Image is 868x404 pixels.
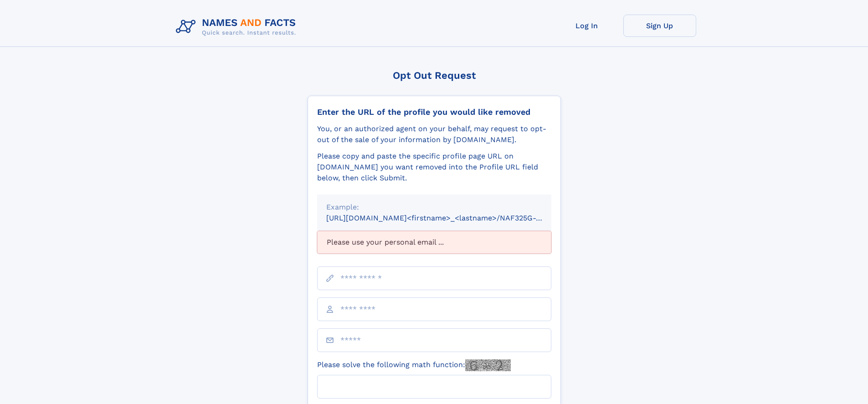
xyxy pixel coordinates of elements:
div: Example: [326,202,542,213]
div: Opt Out Request [308,70,561,81]
label: Please solve the following math function: [317,359,511,371]
div: Please use your personal email ... [317,231,551,254]
img: Logo Names and Facts [172,15,303,39]
small: [URL][DOMAIN_NAME]<firstname>_<lastname>/NAF325G-xxxxxxxx [326,214,569,222]
div: Please copy and paste the specific profile page URL on [DOMAIN_NAME] you want removed into the Pr... [317,151,551,184]
a: Log In [550,15,623,37]
div: You, or an authorized agent on your behalf, may request to opt-out of the sale of your informatio... [317,123,551,145]
div: Enter the URL of the profile you would like removed [317,107,551,117]
a: Sign Up [623,15,696,37]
